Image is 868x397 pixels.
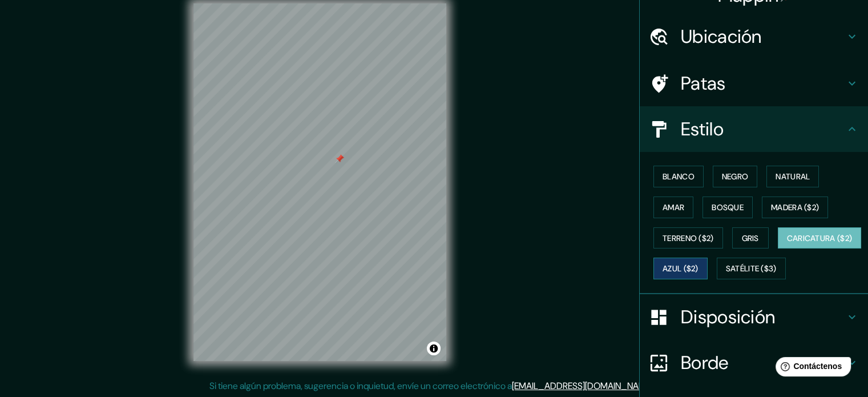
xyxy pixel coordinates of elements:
[653,258,708,279] button: Azul ($2)
[681,71,726,95] font: Patas
[732,227,769,249] button: Gris
[663,233,714,243] font: Terreno ($2)
[209,380,512,392] font: Si tiene algún problema, sugerencia o inquietud, envíe un correo electrónico a
[766,166,819,187] button: Natural
[778,227,862,249] button: Caricatura ($2)
[742,233,759,243] font: Gris
[703,197,753,218] button: Bosque
[681,351,729,375] font: Borde
[663,171,695,182] font: Blanco
[640,106,868,152] div: Estilo
[787,233,853,243] font: Caricatura ($2)
[663,202,684,212] font: Amar
[653,227,723,249] button: Terreno ($2)
[776,171,810,182] font: Natural
[653,166,704,187] button: Blanco
[640,61,868,106] div: Patas
[681,25,762,49] font: Ubicación
[722,171,749,182] font: Negro
[766,352,855,384] iframe: Lanzador de widgets de ayuda
[653,197,693,218] button: Amar
[713,166,758,187] button: Negro
[427,342,441,355] button: Activar o desactivar atribución
[663,264,699,274] font: Azul ($2)
[726,264,777,274] font: Satélite ($3)
[512,380,653,392] a: [EMAIL_ADDRESS][DOMAIN_NAME]
[717,258,786,279] button: Satélite ($3)
[640,294,868,340] div: Disposición
[193,3,446,361] canvas: Mapa
[640,340,868,386] div: Borde
[771,202,819,212] font: Madera ($2)
[640,14,868,59] div: Ubicación
[681,305,775,329] font: Disposición
[712,202,744,212] font: Bosque
[762,197,828,218] button: Madera ($2)
[681,117,724,141] font: Estilo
